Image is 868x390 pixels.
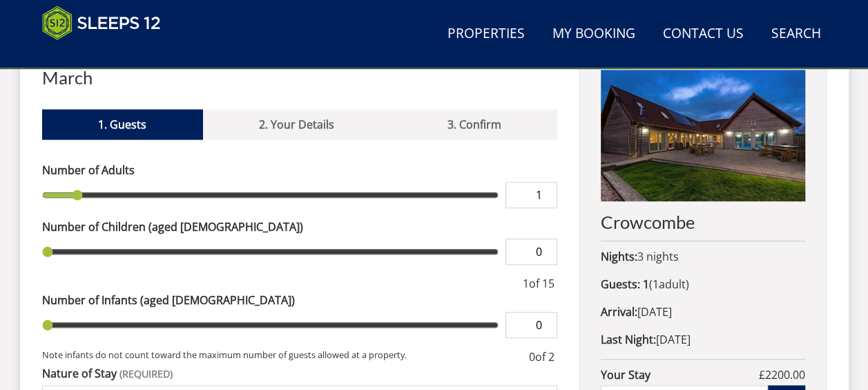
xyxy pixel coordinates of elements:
[42,162,558,178] label: Number of Adults
[42,292,558,308] label: Number of Infants (aged [DEMOGRAPHIC_DATA])
[520,275,557,292] div: of 15
[643,277,689,292] span: ( )
[42,349,527,365] small: Note infants do not count toward the maximum number of guests allowed at a property.
[765,367,805,382] span: 2200.00
[657,19,749,50] a: Contact Us
[601,332,656,347] strong: Last Night:
[601,304,637,319] strong: Arrival:
[601,331,804,348] p: [DATE]
[653,277,686,292] span: adult
[653,277,659,292] span: 1
[42,109,203,140] a: 1. Guests
[42,219,558,235] label: Number of Children (aged [DEMOGRAPHIC_DATA])
[442,19,530,50] a: Properties
[601,277,640,292] strong: Guests:
[601,304,804,320] p: [DATE]
[601,366,758,383] strong: Your Stay
[203,109,391,140] a: 2. Your Details
[759,366,805,383] span: £
[42,365,558,382] label: Nature of Stay
[643,277,649,292] strong: 1
[601,212,804,232] h2: Crowcombe
[42,6,161,40] img: Sleeps 12
[601,70,804,201] img: An image of 'Crowcombe'
[391,109,557,140] a: 3. Confirm
[526,349,557,365] div: of 2
[547,19,641,50] a: My Booking
[42,48,558,87] h2: Book your stay at [GEOGRAPHIC_DATA], [GEOGRAPHIC_DATA] in March
[35,48,180,60] iframe: Customer reviews powered by Trustpilot
[523,276,529,291] span: 1
[601,249,637,264] strong: Nights:
[601,248,804,265] p: 3 nights
[529,349,535,364] span: 0
[766,19,827,50] a: Search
